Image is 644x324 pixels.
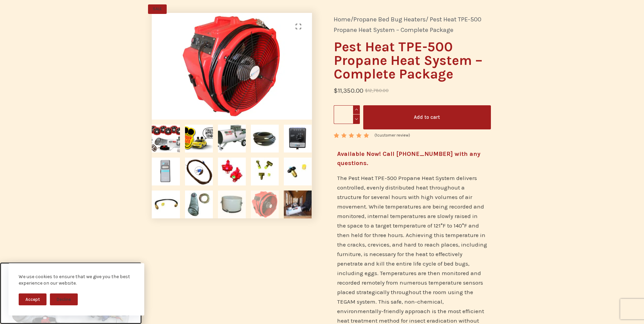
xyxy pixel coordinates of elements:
img: Red 10-PSI Regulator for Pest Heat TPE-500 [218,158,246,185]
button: Accept [19,293,47,305]
span: ° [441,222,443,229]
span: 1 [376,133,377,138]
button: Decline [50,293,78,305]
a: Home [334,16,351,23]
button: Add to cart [363,105,491,129]
button: Open LiveChat chat widget [5,3,26,23]
span: ° [462,222,464,229]
a: View full-screen image gallery [292,20,305,33]
img: 50-foot propane hose for Pest Heat TPE-500 [251,125,279,152]
span: $ [334,87,338,94]
img: AM3700 Axial Air Mover [251,191,279,218]
img: AM3700 Axial Air Mover [152,13,312,120]
img: Pest Heat TPE-500 Propane Heater Treating Bed Bugs in a Camp [284,191,312,218]
bdi: 11,350.00 [334,87,363,94]
span: 1 [334,133,338,143]
nav: Breadcrumb [334,14,491,35]
input: Product quantity [334,105,360,124]
img: 18” by 25’ mylar duct for Pest Heat TPE-500 [185,191,213,218]
img: 50 foot temperature probe [185,158,213,185]
span: SALE [148,4,167,14]
h1: Pest Heat TPE-500 Propane Heat System – Complete Package [334,40,491,81]
img: Metal 18” duct adapter for Pest Heat TPE-500 [218,191,246,218]
span: Rated out of 5 based on customer rating [334,133,370,169]
a: AM3700 Axial Air Mover [152,62,312,69]
img: TEGAM Handheld Thermometer [152,158,180,185]
div: We use cookies to ensure that we give you the best experience on our website. [19,273,134,287]
span: $ [365,88,368,93]
span: The Pest Heat TPE-500 Propane Heat System delivers controlled, evenly distributed heat throughout... [337,175,484,229]
img: Pest Heat TPE-500 Propane Heater to treat bed bugs, termites, and stored pests such as Grain Beatles [218,125,246,152]
bdi: 12,780.00 [365,88,389,93]
div: Rated 5.00 out of 5 [334,133,370,138]
img: T-Block Fitting for Pest Heat TPE-500 [251,158,279,185]
img: Pest Heat TPE-500 Propane Heat System complete package, compare to Titan 450 Propane Bed Bug Heater [152,125,180,152]
img: Majorly Approved Vendor by Truly Nolen [185,125,213,152]
a: (1customer review) [374,132,410,139]
img: TEGAM 6-way Switch [284,125,312,152]
span: F to 140 [443,222,462,229]
a: Propane Bed Bug Heaters [353,16,426,23]
img: 24” Pigtail for Pest Heat TPE-500 [152,191,180,218]
img: POL Fitting for Pest Heat TPE-500 [284,158,312,185]
h4: Available Now! Call [PHONE_NUMBER] with any questions. [337,149,487,168]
